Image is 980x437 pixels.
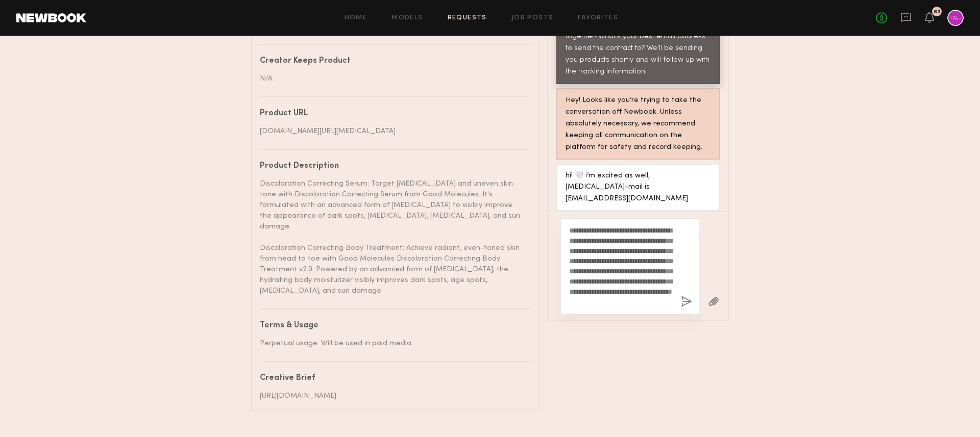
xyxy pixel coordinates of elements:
div: Hey! Looks like you’re trying to take the conversation off Newbook. Unless absolutely necessary, ... [566,95,711,153]
div: Creator Keeps Product [260,57,387,65]
div: Perpetual usage. Will be used in paid media. [260,338,523,349]
div: [URL][DOMAIN_NAME] [260,391,523,401]
div: Terms & Usage [260,322,523,330]
div: N/A [260,73,387,84]
div: Hi [PERSON_NAME], excited to be working together! What's your best email address to send the cont... [566,19,711,78]
div: [DOMAIN_NAME][URL][MEDICAL_DATA] [260,126,523,137]
a: Job Posts [511,15,554,21]
div: Creative Brief [260,374,523,382]
a: Models [391,15,423,21]
div: Product URL [260,110,523,118]
a: Favorites [578,15,618,21]
div: Product Description [260,162,523,170]
a: Requests [448,15,487,21]
div: Discoloration Correcting Serum: Target [MEDICAL_DATA] and uneven skin tone with Discoloration Cor... [260,178,523,296]
a: Home [345,15,367,21]
div: hi! 🤍 i’m excited as well, [MEDICAL_DATA]-mail is [EMAIL_ADDRESS][DOMAIN_NAME] [566,170,711,205]
div: 62 [934,9,941,15]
